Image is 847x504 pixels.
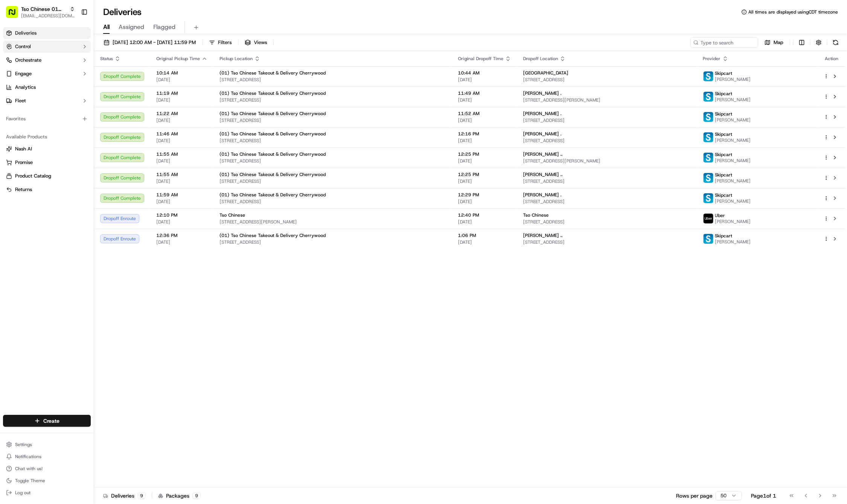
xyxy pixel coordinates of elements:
[523,77,691,83] span: [STREET_ADDRESS]
[156,192,208,198] span: 11:59 AM
[8,8,23,23] img: Nash
[751,492,776,499] div: Page 1 of 1
[64,110,70,116] div: 💻
[192,492,201,499] div: 9
[15,454,41,460] span: Notifications
[523,178,691,184] span: [STREET_ADDRESS]
[218,39,232,46] span: Filters
[15,490,31,496] span: Log out
[523,158,691,164] span: [STREET_ADDRESS][PERSON_NAME]
[75,128,91,134] span: Pylon
[156,90,208,96] span: 11:19 AM
[458,97,511,103] span: [DATE]
[704,193,713,203] img: profile_skipcart_partner.png
[3,81,91,93] a: Analytics
[704,214,713,223] img: uber-new-logo.jpeg
[21,13,75,19] button: [EMAIL_ADDRESS][DOMAIN_NAME]
[220,56,253,62] span: Pickup Location
[15,442,32,448] span: Settings
[15,466,43,472] span: Chat with us!
[523,138,691,144] span: [STREET_ADDRESS]
[523,192,562,198] span: [PERSON_NAME] .
[5,106,61,120] a: 📗Knowledge Base
[220,219,446,225] span: [STREET_ADDRESS][PERSON_NAME]
[220,97,446,103] span: [STREET_ADDRESS]
[156,199,208,205] span: [DATE]
[458,151,511,157] span: 12:25 PM
[156,70,208,76] span: 10:14 AM
[6,159,88,166] a: Promise
[3,54,91,66] button: Orchestrate
[15,478,45,484] span: Toggle Theme
[523,151,563,157] span: [PERSON_NAME] ..
[761,37,787,48] button: Map
[676,492,713,499] p: Rows per page
[220,172,326,178] span: (01) Tso Chinese Takeout & Delivery Cherrywood
[156,117,208,123] span: [DATE]
[458,77,511,83] span: [DATE]
[220,158,446,164] span: [STREET_ADDRESS]
[523,90,562,96] span: [PERSON_NAME] .
[523,172,563,178] span: [PERSON_NAME] ..
[220,239,446,245] span: [STREET_ADDRESS]
[156,219,208,225] span: [DATE]
[119,23,144,32] span: Assigned
[220,117,446,123] span: [STREET_ADDRESS]
[3,475,91,486] button: Toggle Theme
[220,178,446,184] span: [STREET_ADDRESS]
[15,30,37,36] span: Deliveries
[458,158,511,164] span: [DATE]
[715,172,733,178] span: Skipcart
[241,37,270,48] button: Views
[220,131,326,137] span: (01) Tso Chinese Takeout & Delivery Cherrywood
[220,151,326,157] span: (01) Tso Chinese Takeout & Delivery Cherrywood
[523,232,563,238] span: [PERSON_NAME] ..
[715,158,751,164] span: [PERSON_NAME]
[220,212,245,218] span: Tso Chinese
[458,239,511,245] span: [DATE]
[156,131,208,137] span: 11:46 AM
[156,158,208,164] span: [DATE]
[715,76,751,82] span: [PERSON_NAME]
[458,232,511,238] span: 1:06 PM
[26,80,95,86] div: We're available if you need us!
[220,138,446,144] span: [STREET_ADDRESS]
[156,111,208,117] span: 11:22 AM
[15,186,32,193] span: Returns
[523,70,568,76] span: [GEOGRAPHIC_DATA]
[156,97,208,103] span: [DATE]
[220,70,326,76] span: (01) Tso Chinese Takeout & Delivery Cherrywood
[15,146,32,152] span: Nash AI
[71,109,121,117] span: API Documentation
[458,90,511,96] span: 11:49 AM
[690,37,758,48] input: Type to search
[26,72,124,80] div: Start new chat
[21,5,67,13] button: Tso Chinese 01 Cherrywood
[220,199,446,205] span: [STREET_ADDRESS]
[458,56,504,62] span: Original Dropoff Time
[523,239,691,245] span: [STREET_ADDRESS]
[158,492,201,499] div: Packages
[458,138,511,144] span: [DATE]
[3,451,91,462] button: Notifications
[523,56,558,62] span: Dropoff Location
[61,106,124,120] a: 💻API Documentation
[3,113,91,125] div: Favorites
[715,97,751,103] span: [PERSON_NAME]
[156,232,208,238] span: 12:36 PM
[748,9,838,15] span: All times are displayed using CDT timezone
[15,57,41,64] span: Orchestrate
[15,109,58,117] span: Knowledge Base
[6,146,88,152] a: Nash AI
[715,137,751,143] span: [PERSON_NAME]
[704,112,713,122] img: profile_skipcart_partner.png
[156,77,208,83] span: [DATE]
[8,72,21,86] img: 1736555255976-a54dd68f-1ca7-489b-9aae-adbdc363a1c4
[100,37,199,48] button: [DATE] 12:00 AM - [DATE] 11:59 PM
[20,49,136,57] input: Got a question? Start typing here...
[715,233,733,239] span: Skipcart
[3,170,91,182] button: Product Catalog
[704,92,713,102] img: profile_skipcart_partner.png
[458,117,511,123] span: [DATE]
